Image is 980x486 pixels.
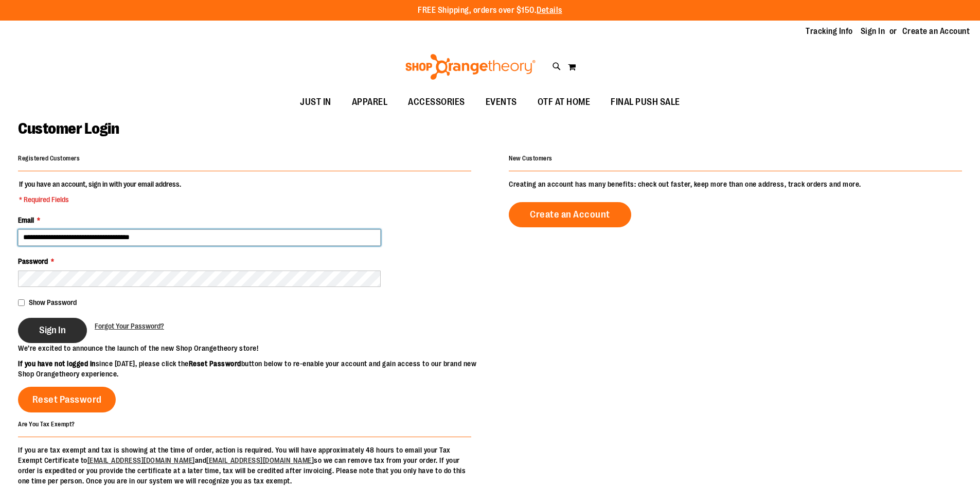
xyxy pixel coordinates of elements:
span: OTF AT HOME [538,91,591,114]
a: Create an Account [902,26,970,37]
p: FREE Shipping, orders over $150. [418,5,562,16]
a: OTF AT HOME [527,91,601,114]
span: ACCESSORIES [408,91,465,114]
p: We’re excited to announce the launch of the new Shop Orangetheory store! [18,343,490,353]
span: APPAREL [352,91,388,114]
a: FINAL PUSH SALE [600,91,690,114]
a: [EMAIL_ADDRESS][DOMAIN_NAME] [87,456,195,464]
a: Create an Account [509,202,631,227]
p: Creating an account has many benefits: check out faster, keep more than one address, track orders... [509,179,962,189]
a: Tracking Info [806,26,853,37]
p: If you are tax exempt and tax is showing at the time of order, action is required. You will have ... [18,445,471,486]
span: Create an Account [530,209,610,220]
strong: Are You Tax Exempt? [18,420,75,427]
a: Forgot Your Password? [95,321,164,331]
a: JUST IN [290,91,342,114]
a: APPAREL [342,91,398,114]
span: Password [18,257,48,265]
strong: Registered Customers [18,155,80,162]
a: Sign In [861,26,885,37]
legend: If you have an account, sign in with your email address. [18,179,182,205]
span: Email [18,216,34,224]
p: since [DATE], please click the button below to re-enable your account and gain access to our bran... [18,358,490,379]
span: JUST IN [300,91,331,114]
button: Sign In [18,318,87,343]
span: Sign In [39,325,66,336]
span: Reset Password [32,394,102,405]
span: Forgot Your Password? [95,322,164,330]
a: [EMAIL_ADDRESS][DOMAIN_NAME] [206,456,314,464]
span: Customer Login [18,120,119,137]
a: EVENTS [475,91,527,114]
strong: Reset Password [189,359,241,368]
a: Details [537,6,562,15]
span: Show Password [29,298,77,307]
a: Reset Password [18,387,116,412]
strong: If you have not logged in [18,359,96,368]
span: EVENTS [486,91,517,114]
span: * Required Fields [19,194,181,205]
span: FINAL PUSH SALE [611,91,680,114]
a: ACCESSORIES [398,91,475,114]
img: Shop Orangetheory [404,54,537,80]
strong: New Customers [509,155,553,162]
